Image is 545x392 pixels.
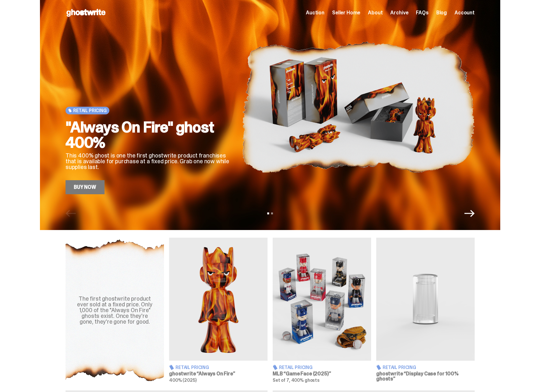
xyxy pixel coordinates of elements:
[66,153,232,170] p: This 400% ghost is one the first ghostwrite product franchises that is available for purchase at ...
[66,119,232,150] h2: "Always On Fire" ghost 400%
[464,208,475,219] button: Next
[279,365,313,370] span: Retail Pricing
[267,212,269,214] button: View slide 1
[169,377,196,383] span: 400% (2025)
[73,108,107,113] span: Retail Pricing
[169,371,268,376] h3: ghostwrite “Always On Fire”
[306,10,324,15] a: Auction
[169,238,268,361] img: Always On Fire
[416,10,428,15] a: FAQs
[66,180,105,194] a: Buy Now
[271,212,273,214] button: View slide 2
[169,238,268,383] a: Always On Fire Retail Pricing
[273,371,371,376] h3: MLB “Game Face (2025)”
[73,296,156,325] div: The first ghostwrite product ever sold at a fixed price. Only 1,000 of the "Always On Fire" ghost...
[175,365,209,370] span: Retail Pricing
[273,238,371,361] img: Game Face (2025)
[383,365,416,370] span: Retail Pricing
[376,238,475,383] a: Display Case for 100% ghosts Retail Pricing
[390,10,408,15] a: Archive
[436,10,447,15] a: Blog
[376,238,475,361] img: Display Case for 100% ghosts
[273,377,320,383] span: Set of 7, 400% ghosts
[332,10,360,15] a: Seller Home
[273,238,371,383] a: Game Face (2025) Retail Pricing
[368,10,383,15] a: About
[242,20,475,194] img: "Always On Fire" ghost 400%
[455,10,475,15] a: Account
[376,371,475,381] h3: ghostwrite “Display Case for 100% ghosts”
